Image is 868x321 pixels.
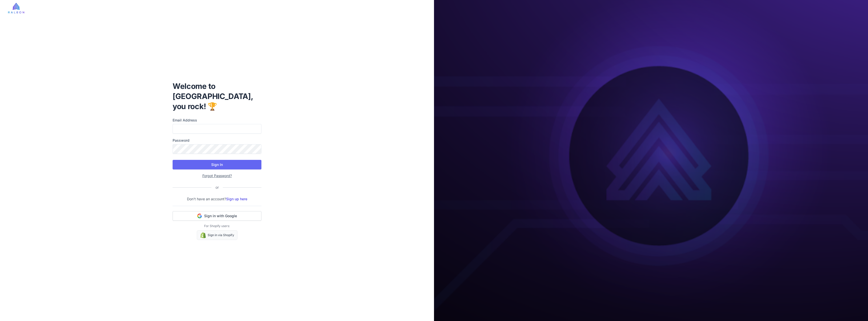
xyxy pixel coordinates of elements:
button: Sign In [173,160,261,169]
a: Forgot Password? [202,174,232,178]
a: Sign up here [226,197,247,201]
label: Password [173,138,261,143]
p: Don't have an account? [173,196,261,202]
div: or [211,185,223,190]
h1: Welcome to [GEOGRAPHIC_DATA], you rock! 🏆 [173,81,261,111]
label: Email Address [173,117,261,123]
span: Sign in with Google [204,213,237,218]
a: Sign in via Shopify [197,230,237,240]
img: raleon-logo-whitebg.9aac0268.jpg [8,3,24,13]
p: For Shopify users: [173,224,261,228]
button: Sign in with Google [173,211,261,221]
